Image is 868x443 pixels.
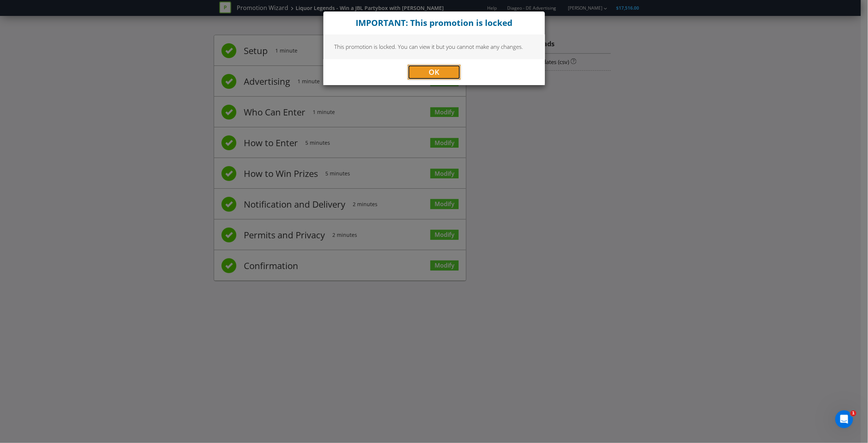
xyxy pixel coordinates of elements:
[429,67,439,77] span: OK
[851,410,857,416] span: 1
[835,410,853,428] iframe: Intercom live chat
[408,65,460,80] button: OK
[323,34,545,59] div: This promotion is locked. You can view it but you cannot make any changes.
[356,17,512,28] strong: IMPORTANT: This promotion is locked
[323,11,545,34] div: Close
